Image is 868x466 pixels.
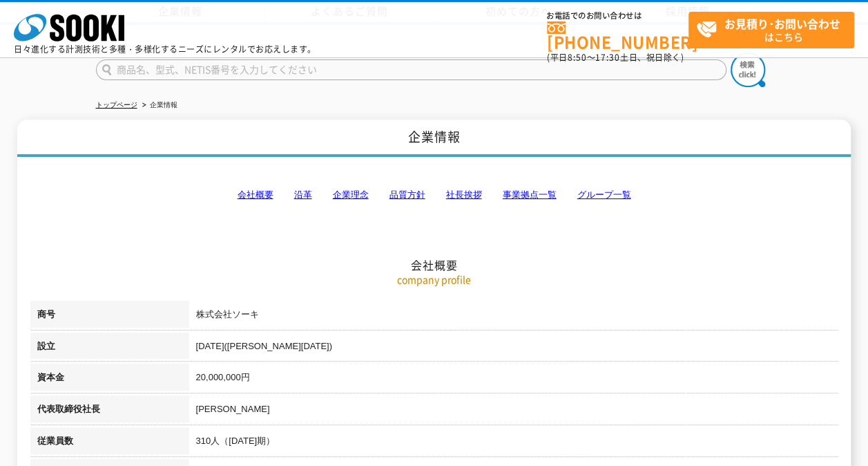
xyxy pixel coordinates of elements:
[96,101,137,109] a: トップページ
[30,120,838,272] h2: 会社概要
[189,364,838,395] td: 20,000,000円
[446,189,482,200] a: 社長挨拶
[189,395,838,427] td: [PERSON_NAME]
[189,301,838,333] td: 株式会社ソーキ
[30,427,189,459] th: 従業員数
[595,51,620,64] span: 17:30
[30,395,189,427] th: 代表取締役社長
[547,51,684,64] span: (平日 ～ 土日、祝日除く)
[30,272,838,287] p: company profile
[724,15,840,32] strong: お見積り･お問い合わせ
[17,120,851,158] h1: 企業情報
[294,189,312,200] a: 沿革
[139,98,177,113] li: 企業情報
[547,12,688,20] span: お電話でのお問い合わせは
[30,364,189,395] th: 資本金
[389,189,425,200] a: 品質方針
[568,51,587,64] span: 8:50
[688,12,854,48] a: お見積り･お問い合わせはこちら
[189,427,838,459] td: 310人（[DATE]期）
[238,189,273,200] a: 会社概要
[189,333,838,364] td: [DATE]([PERSON_NAME][DATE])
[30,301,189,333] th: 商号
[14,45,316,53] p: 日々進化する計測技術と多種・多様化するニーズにレンタルでお応えします。
[696,12,853,47] span: はこちら
[30,333,189,364] th: 設立
[577,189,631,200] a: グループ一覧
[731,53,765,87] img: btn_search.png
[96,59,726,80] input: 商品名、型式、NETIS番号を入力してください
[333,189,369,200] a: 企業理念
[547,21,688,50] a: [PHONE_NUMBER]
[503,189,557,200] a: 事業拠点一覧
